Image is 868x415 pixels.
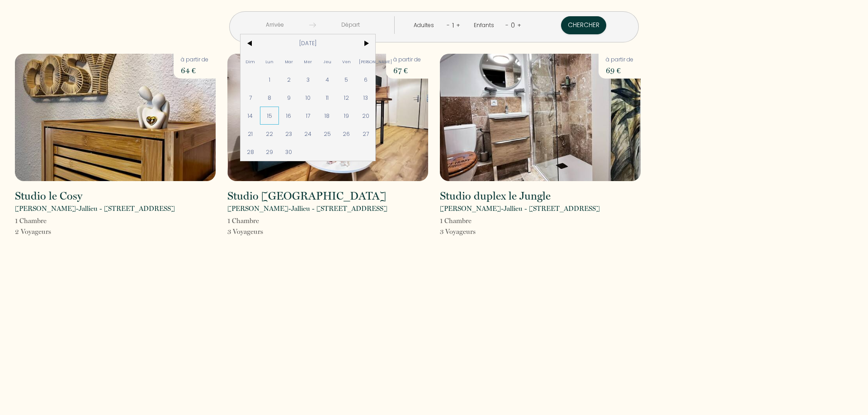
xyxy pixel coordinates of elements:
[309,22,316,28] img: guests
[474,21,497,30] div: Enfants
[440,226,476,237] p: 3 Voyageur
[473,228,476,236] span: s
[227,215,263,226] p: 1 Chambre
[279,125,298,143] span: 23
[279,107,298,125] span: 16
[318,52,337,70] span: Jeu
[279,70,298,89] span: 2
[298,52,318,70] span: Mer
[241,34,260,52] span: <
[356,125,376,143] span: 27
[356,70,376,89] span: 6
[414,21,437,30] div: Adultes
[393,56,421,64] p: à partir de
[440,203,600,214] p: [PERSON_NAME]-Jallieu - [STREET_ADDRESS]
[279,143,298,161] span: 30
[450,18,456,33] div: 1
[227,191,386,201] h2: Studio [GEOGRAPHIC_DATA]
[260,34,356,52] span: [DATE]
[318,70,337,89] span: 4
[260,89,279,107] span: 8
[227,226,263,237] p: 3 Voyageur
[260,107,279,125] span: 15
[440,54,641,181] img: rental-image
[356,89,376,107] span: 13
[337,107,356,125] span: 19
[227,54,428,181] img: rental-image
[15,191,82,201] h2: Studio le Cosy
[241,125,260,143] span: 21
[15,203,175,214] p: [PERSON_NAME]-Jallieu - [STREET_ADDRESS]
[606,64,633,77] p: 69 €
[517,21,521,29] a: +
[298,70,318,89] span: 3
[298,89,318,107] span: 10
[356,52,376,70] span: [PERSON_NAME]
[447,21,450,29] a: -
[48,228,51,236] span: s
[279,89,298,107] span: 9
[181,64,208,77] p: 64 €
[337,70,356,89] span: 5
[318,89,337,107] span: 11
[260,143,279,161] span: 29
[260,228,263,236] span: s
[456,21,460,29] a: +
[337,89,356,107] span: 12
[337,52,356,70] span: Ven
[15,226,51,237] p: 2 Voyageur
[240,16,309,34] input: Arrivée
[181,56,208,64] p: à partir de
[318,107,337,125] span: 18
[356,34,376,52] span: >
[260,125,279,143] span: 22
[440,215,476,226] p: 1 Chambre
[241,52,260,70] span: Dim
[260,52,279,70] span: Lun
[15,215,51,226] p: 1 Chambre
[227,203,387,214] p: [PERSON_NAME]-Jallieu - [STREET_ADDRESS]
[606,56,633,64] p: à partir de
[241,107,260,125] span: 14
[440,191,551,201] h2: Studio duplex le Jungle
[509,18,517,33] div: 0
[337,125,356,143] span: 26
[298,125,318,143] span: 24
[561,16,606,34] button: Chercher
[318,125,337,143] span: 25
[356,107,376,125] span: 20
[505,21,509,29] a: -
[260,70,279,89] span: 1
[393,64,421,77] p: 67 €
[316,16,385,34] input: Départ
[279,52,298,70] span: Mar
[241,143,260,161] span: 28
[15,54,216,181] img: rental-image
[241,89,260,107] span: 7
[298,107,318,125] span: 17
